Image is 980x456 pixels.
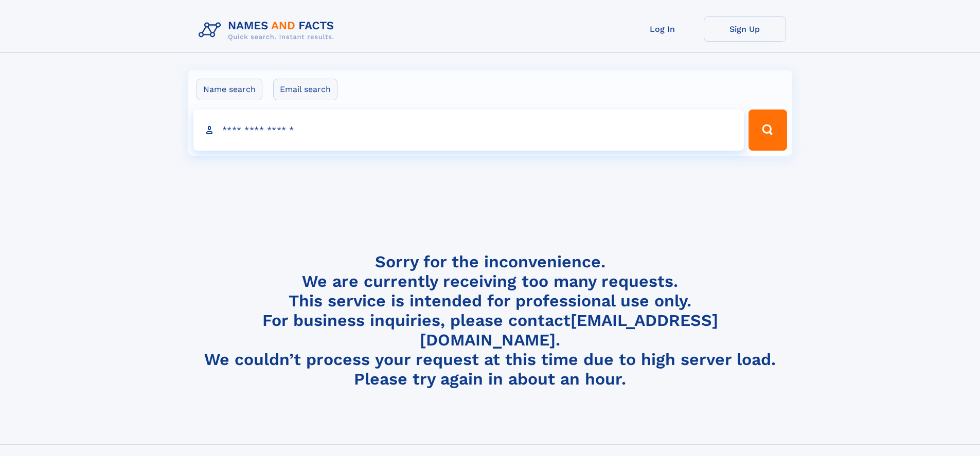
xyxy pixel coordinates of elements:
[621,16,704,42] a: Log In
[273,79,337,100] label: Email search
[193,110,744,151] input: search input
[704,16,786,42] a: Sign Up
[194,252,786,389] h4: Sorry for the inconvenience. We are currently receiving too many requests. This service is intend...
[420,311,718,350] a: [EMAIL_ADDRESS][DOMAIN_NAME]
[194,16,343,44] img: Logo Names and Facts
[197,79,262,100] label: Name search
[749,110,787,151] button: Search Button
